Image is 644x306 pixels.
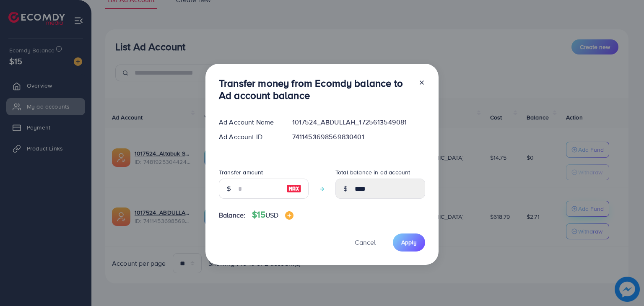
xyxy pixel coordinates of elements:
[219,210,245,220] span: Balance:
[265,210,278,220] span: USD
[335,168,410,176] label: Total balance in ad account
[393,233,425,252] button: Apply
[401,238,417,246] span: Apply
[285,211,293,220] img: image
[355,238,376,247] span: Cancel
[212,132,286,142] div: Ad Account ID
[219,77,412,101] h3: Transfer money from Ecomdy balance to Ad account balance
[286,117,432,127] div: 1017524_ABDULLAH_1725613549081
[286,184,301,194] img: image
[252,210,293,220] h4: $15
[219,168,263,176] label: Transfer amount
[212,117,286,127] div: Ad Account Name
[344,233,386,252] button: Cancel
[286,132,432,142] div: 7411453698569830401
